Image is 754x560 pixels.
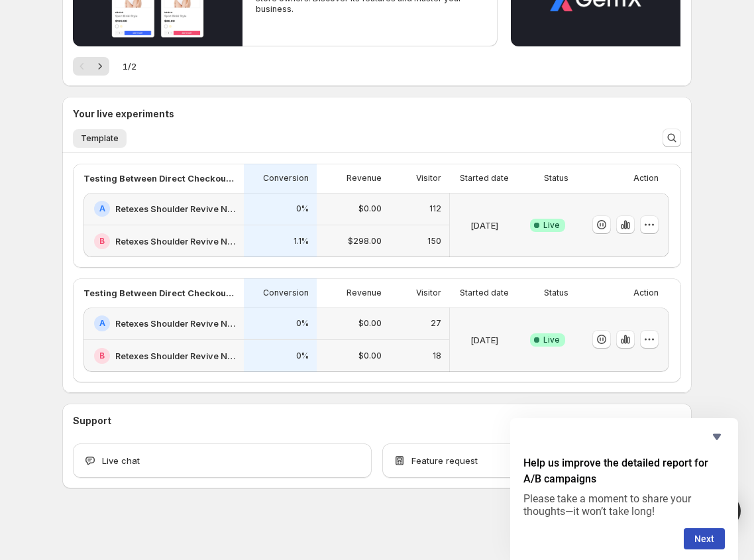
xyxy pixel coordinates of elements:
p: Action [633,288,659,298]
h2: A [99,203,105,214]
h3: Your live experiments [73,107,174,121]
p: [DATE] [470,333,498,347]
p: 27 [431,318,441,329]
h2: Retexes Shoulder Revive NMES Massager PT-SP [115,202,236,215]
h2: A [99,318,105,329]
p: Revenue [347,173,382,184]
h2: Retexes Shoulder Revive NMES Massager EMS-TENS-SP-2 [115,349,236,363]
span: Live [543,335,560,345]
p: Started date [460,173,509,184]
p: Status [544,288,568,298]
p: $298.00 [348,236,382,247]
p: Revenue [347,288,382,298]
p: $0.00 [358,203,382,214]
h2: Retexes Shoulder Revive NMES Massager PT-SP-2 [115,235,236,248]
button: Next [91,57,109,76]
button: Search and filter results [663,129,681,147]
p: 150 [427,236,441,247]
p: 0% [296,203,309,214]
h2: B [99,236,105,247]
p: Visitor [416,173,441,184]
p: 1.1% [294,236,309,247]
p: Please take a moment to share your thoughts—it won’t take long! [523,492,725,518]
p: 0% [296,318,309,329]
span: Live [543,220,560,231]
p: Action [633,173,659,184]
p: 0% [296,351,309,361]
span: Live chat [102,454,140,467]
button: Hide survey [709,429,725,445]
p: Testing Between Direct Checkout & Cart Page [83,286,236,300]
p: Status [544,173,568,184]
span: 1 / 2 [123,60,136,73]
p: 112 [429,203,441,214]
p: Visitor [416,288,441,298]
p: Testing Between Direct Checkout & Cart Page [83,172,236,185]
h2: B [99,351,105,361]
p: 18 [433,351,441,361]
div: Help us improve the detailed report for A/B campaigns [523,429,725,549]
h2: Help us improve the detailed report for A/B campaigns [523,455,725,487]
h3: Support [73,414,111,427]
span: Feature request [411,454,478,467]
p: $0.00 [358,318,382,329]
p: Conversion [263,288,309,298]
span: Template [81,133,119,144]
p: Conversion [263,173,309,184]
nav: Pagination [73,57,109,76]
p: $0.00 [358,351,382,361]
p: Started date [460,288,509,298]
p: [DATE] [470,219,498,232]
button: Next question [684,528,725,549]
h2: Retexes Shoulder Revive NMES Massager EMS-TENS-SP [115,317,236,330]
